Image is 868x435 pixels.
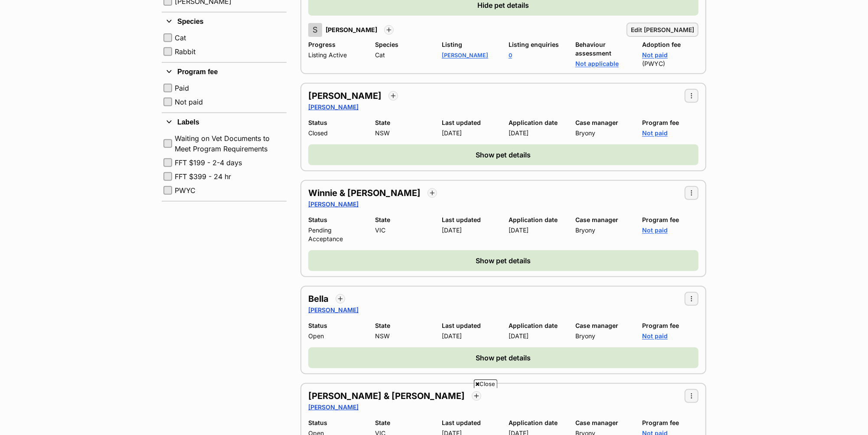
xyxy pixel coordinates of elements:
a: Bella [308,293,329,305]
span: Close [474,379,497,388]
a: Winnie & [PERSON_NAME] [308,187,421,199]
dt: Status [308,321,365,330]
dd: [DATE] [509,332,565,340]
button: Show pet details [308,347,698,368]
span: (PWYC) [642,60,665,67]
label: Waiting on Vet Documents to Meet Program Requirements [175,133,285,154]
dt: Status [308,216,365,224]
dt: State [375,321,431,330]
span: Show pet details [476,255,531,266]
a: Not paid [642,129,668,137]
button: Labels [162,117,287,128]
iframe: Advertisement [276,392,592,431]
dt: Adoption fee [642,40,698,49]
a: [PERSON_NAME] [442,52,488,59]
a: Not applicable [575,60,619,67]
label: FFT $399 - 24 hr [175,171,285,182]
dd: Pending Acceptance [308,226,365,243]
dt: Case manager [575,216,632,224]
button: Show pet details [308,144,698,165]
label: Not paid [175,97,285,107]
dt: Application date [509,118,565,127]
dd: Bryony [575,226,632,235]
dt: Listing [442,40,498,49]
dd: NSW [375,332,431,340]
a: [PERSON_NAME] [308,306,359,314]
span: S [308,23,322,37]
dd: [DATE] [442,129,498,137]
dd: VIC [375,226,431,235]
dt: Program fee [642,419,698,427]
label: FFT $199 - 2-4 days [175,157,285,168]
dt: Last updated [442,118,498,127]
h3: [PERSON_NAME] [326,24,377,36]
dd: [DATE] [509,129,565,137]
a: [PERSON_NAME] [308,103,359,111]
a: 0 [509,52,512,59]
label: Cat [175,33,285,43]
span: Show pet details [476,150,531,160]
dt: Application date [509,321,565,330]
dd: NSW [375,129,431,137]
div: Labels [162,131,287,201]
dt: State [375,216,431,224]
dd: Closed [308,129,365,137]
button: Show pet details [308,250,698,271]
dt: Last updated [442,216,498,224]
dt: Listing enquiries [509,40,565,49]
dt: Status [308,118,365,127]
dd: [DATE] [442,332,498,340]
button: Program fee [162,66,287,78]
label: Rabbit [175,46,285,57]
dt: State [375,118,431,127]
dt: Progress [308,40,365,49]
a: Not paid [642,51,668,59]
dt: Behaviour assessment [575,40,632,58]
div: Program fee [162,81,287,112]
a: Not paid [642,332,668,340]
dd: Open [308,332,365,340]
dt: Program fee [642,118,698,127]
dd: [DATE] [509,226,565,235]
dt: Case manager [575,419,632,427]
div: Species [162,31,287,62]
dt: Species [375,40,431,49]
dd: [DATE] [442,226,498,235]
dd: Bryony [575,332,632,340]
a: Edit [PERSON_NAME] [627,23,698,37]
dt: Program fee [642,321,698,330]
dd: Cat [375,51,431,59]
dt: Program fee [642,216,698,224]
a: Not paid [642,226,668,234]
span: Edit [PERSON_NAME] [631,25,694,34]
label: PWYC [175,185,285,196]
button: Species [162,16,287,27]
dt: Application date [509,216,565,224]
dd: Bryony [575,129,632,137]
label: Paid [175,83,285,93]
dt: Last updated [442,321,498,330]
dt: Case manager [575,321,632,330]
a: [PERSON_NAME] [308,90,382,102]
a: [PERSON_NAME] [308,200,359,208]
dt: Case manager [575,118,632,127]
dd: Listing Active [308,51,365,59]
span: Show pet details [476,353,531,363]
